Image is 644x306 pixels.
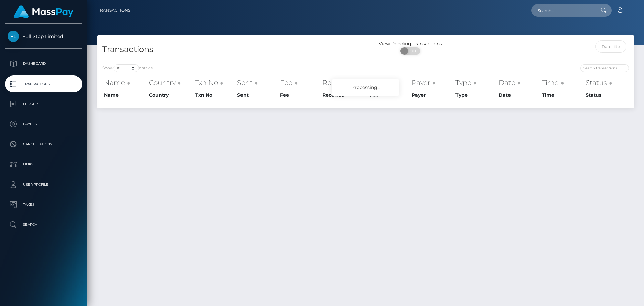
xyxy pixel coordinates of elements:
th: Sent [235,90,278,100]
p: User Profile [8,180,79,190]
th: Name [102,76,147,89]
a: Transactions [98,3,130,17]
th: Time [540,76,584,89]
a: User Profile [5,176,82,193]
th: Date [497,90,540,100]
p: Cancellations [8,139,79,149]
div: View Pending Transactions [366,40,455,47]
a: Payees [5,116,82,133]
th: Sent [235,76,278,89]
th: Name [102,90,147,100]
input: Search... [531,4,594,17]
th: F/X [368,76,410,89]
a: Search [5,216,82,233]
th: Received [321,90,368,100]
th: Type [454,90,497,100]
th: Fee [278,90,321,100]
a: Ledger [5,96,82,112]
a: Transactions [5,75,82,92]
p: Search [8,220,79,230]
h4: Transactions [102,44,361,55]
label: Show entries [102,64,153,72]
th: Txn No [194,76,235,89]
span: Full Stop Limited [5,33,82,39]
input: Search transactions [580,64,629,72]
p: Payees [8,119,79,129]
a: Cancellations [5,136,82,153]
span: OFF [404,47,421,55]
th: Time [540,90,584,100]
a: Taxes [5,196,82,213]
th: Fee [278,76,321,89]
p: Dashboard [8,59,79,69]
div: Processing... [332,79,399,96]
a: Dashboard [5,55,82,72]
th: Payer [410,90,454,100]
p: Links [8,159,79,169]
th: Country [147,76,194,89]
img: Full Stop Limited [8,31,19,42]
a: Links [5,156,82,173]
th: Date [497,76,540,89]
p: Taxes [8,200,79,210]
th: Received [321,76,368,89]
th: Type [454,76,497,89]
th: Txn No [194,90,235,100]
img: MassPay Logo [14,5,73,18]
select: Showentries [114,64,139,72]
input: Date filter [595,40,627,53]
th: Status [584,76,629,89]
p: Ledger [8,99,79,109]
p: Transactions [8,79,79,89]
th: Country [147,90,194,100]
th: Payer [410,76,454,89]
th: Status [584,90,629,100]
